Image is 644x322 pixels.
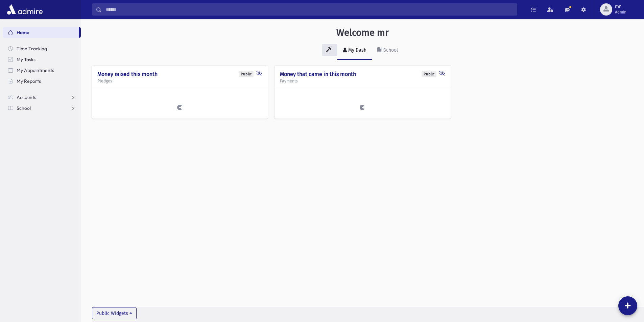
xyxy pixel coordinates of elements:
a: My Reports [3,76,81,86]
span: Time Tracking [17,46,47,52]
a: My Dash [337,41,372,60]
h3: Welcome mr [336,27,389,39]
input: Search [102,3,517,16]
img: AdmirePro [5,3,44,16]
h4: Money raised this month [97,71,262,77]
div: My Dash [347,47,366,53]
h4: Money that came in this month [280,71,445,77]
span: Accounts [17,94,36,100]
span: My Reports [17,78,41,84]
a: School [372,41,403,60]
a: My Tasks [3,54,81,65]
span: My Tasks [17,56,35,63]
a: School [3,103,81,114]
h5: Payments [280,79,445,83]
a: Home [3,27,79,38]
span: mr [615,4,626,9]
span: My Appointments [17,67,54,73]
a: Accounts [3,92,81,103]
a: My Appointments [3,65,81,76]
span: Admin [615,9,626,15]
span: Home [17,29,29,35]
a: Time Tracking [3,43,81,54]
div: School [382,47,398,53]
h5: Pledges [97,79,262,83]
button: Public Widgets [92,307,137,319]
span: School [17,105,31,111]
div: Public [239,71,254,77]
div: Public [422,71,436,77]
